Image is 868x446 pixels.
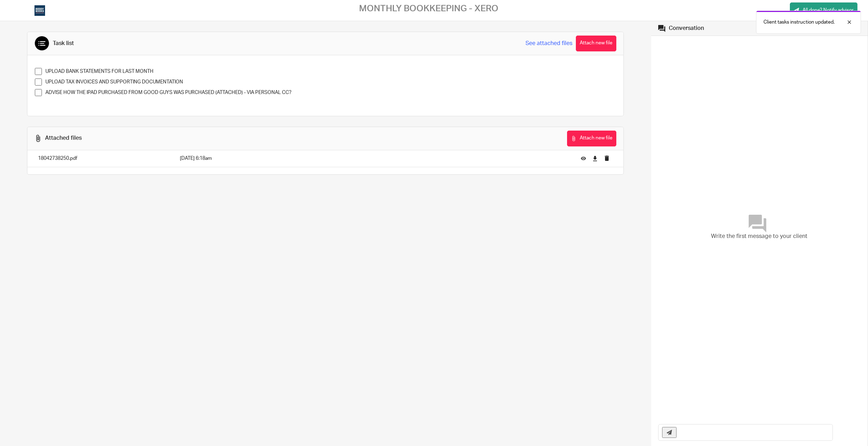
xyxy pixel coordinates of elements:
p: ADVISE HOW THE IPAD PURCHASED FROM GOOD GUYS WAS PURCHASED (ATTACHED) - VIA PERSONAL CC? [45,89,616,96]
h2: MONTHLY BOOKKEEPING - XERO [359,3,498,14]
p: 18042738250.pdf [38,155,166,162]
button: Attach new file [567,131,616,146]
p: UPLOAD TAX INVOICES AND SUPPORTING DOCUMENTATION [45,78,616,86]
p: [DATE] 6:18am [180,155,570,162]
img: Social_Profile.jpg [34,5,45,16]
a: All done? Notify advisor [790,2,857,18]
button: Attach new file [576,36,616,51]
a: See attached files [526,39,572,48]
div: Attached files [45,134,82,142]
p: UPLOAD BANK STATEMENTS FOR LAST MONTH [45,68,616,75]
span: Write the first message to your client [711,232,807,240]
p: Client tasks instruction updated. [763,19,835,26]
div: Task list [53,40,74,47]
a: Download [592,155,598,162]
